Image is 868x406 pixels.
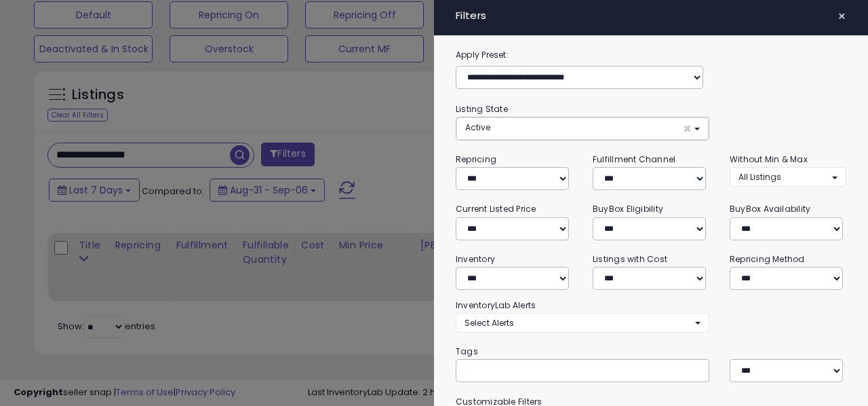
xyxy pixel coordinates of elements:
[456,103,508,115] small: Listing State
[832,7,852,26] button: ×
[837,7,846,26] span: ×
[446,344,856,359] small: Tags
[683,122,692,136] span: ×
[738,171,781,183] span: All Listings
[730,253,805,265] small: Repricing Method
[456,299,536,311] small: InventoryLab Alerts
[446,48,856,62] label: Apply Preset:
[593,153,675,165] small: Fulfillment Channel
[465,317,514,329] span: Select Alerts
[456,253,495,265] small: Inventory
[465,122,490,133] span: Active
[730,167,846,187] button: All Listings
[456,153,496,165] small: Repricing
[456,203,536,215] small: Current Listed Price
[456,117,709,140] button: Active ×
[593,203,663,215] small: BuyBox Eligibility
[730,203,810,215] small: BuyBox Availability
[456,10,846,22] h4: Filters
[593,253,667,265] small: Listings with Cost
[456,313,709,333] button: Select Alerts
[730,153,808,165] small: Without Min & Max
